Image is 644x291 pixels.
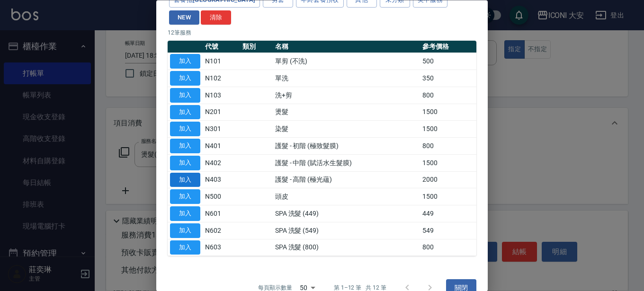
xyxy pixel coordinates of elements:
[170,156,200,170] button: 加入
[420,138,476,155] td: 800
[170,190,200,204] button: 加入
[420,104,476,121] td: 1500
[420,41,476,53] th: 參考價格
[203,41,240,53] th: 代號
[168,29,476,37] p: 12 筆服務
[170,105,200,120] button: 加入
[420,239,476,256] td: 800
[420,205,476,222] td: 449
[203,222,240,239] td: N602
[273,41,420,53] th: 名稱
[170,240,200,255] button: 加入
[170,223,200,238] button: 加入
[273,188,420,205] td: 頭皮
[273,87,420,104] td: 洗+剪
[203,172,240,189] td: N403
[273,155,420,172] td: 護髮 - 中階 (賦活水生髮膜)
[170,173,200,187] button: 加入
[203,205,240,222] td: N601
[201,10,231,25] button: 清除
[273,239,420,256] td: SPA 洗髮 (800)
[203,188,240,205] td: N500
[203,53,240,70] td: N101
[203,155,240,172] td: N402
[170,88,200,103] button: 加入
[240,41,273,53] th: 類別
[273,121,420,138] td: 染髮
[169,10,199,25] button: NEW
[273,205,420,222] td: SPA 洗髮 (449)
[170,71,200,86] button: 加入
[273,222,420,239] td: SPA 洗髮 (549)
[420,70,476,87] td: 350
[420,222,476,239] td: 549
[170,139,200,154] button: 加入
[203,70,240,87] td: N102
[273,138,420,155] td: 護髮 - 初階 (極致髮膜)
[420,188,476,205] td: 1500
[273,53,420,70] td: 單剪 (不洗)
[420,121,476,138] td: 1500
[420,172,476,189] td: 2000
[420,53,476,70] td: 500
[420,155,476,172] td: 1500
[273,70,420,87] td: 單洗
[170,54,200,69] button: 加入
[203,87,240,104] td: N103
[203,104,240,121] td: N201
[203,121,240,138] td: N301
[420,87,476,104] td: 800
[273,172,420,189] td: 護髮 - 高階 (極光蘊)
[273,104,420,121] td: 燙髮
[170,207,200,221] button: 加入
[203,138,240,155] td: N401
[203,239,240,256] td: N603
[170,122,200,137] button: 加入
